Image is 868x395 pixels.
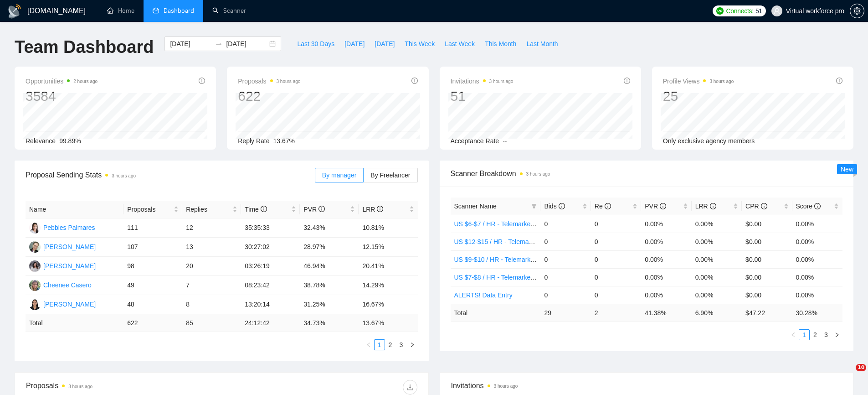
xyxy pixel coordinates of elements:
td: 0 [591,233,641,250]
td: 49 [123,276,182,295]
span: filter [529,199,539,213]
span: info-circle [199,78,205,84]
td: Total [451,304,541,322]
li: 2 [385,339,396,350]
span: info-circle [559,203,565,209]
span: info-circle [624,78,630,84]
td: 13:20:14 [241,295,300,314]
li: 3 [396,339,407,350]
span: Proposal Sending Stats [26,169,315,181]
td: 0.00% [641,233,691,250]
div: 622 [238,88,300,105]
span: Score [796,203,821,210]
td: 0.00% [641,268,691,286]
li: 1 [374,339,385,350]
td: 35:35:33 [241,218,300,238]
a: AE[PERSON_NAME] [29,300,96,307]
td: 0 [540,286,591,304]
a: CCCheenee Casero [29,281,92,288]
td: 0 [540,250,591,268]
td: 0.00% [692,233,742,250]
button: left [363,339,374,350]
button: setting [850,4,864,18]
span: LRR [695,203,716,210]
div: [PERSON_NAME] [43,261,96,271]
td: 6.90 % [692,304,742,322]
a: 2 [385,340,395,350]
a: 2 [810,330,820,340]
span: Scanner Name [454,203,497,210]
img: P [29,222,41,234]
td: 0.00% [792,268,842,286]
td: 34.73 % [300,314,359,332]
time: 3 hours ago [68,384,92,389]
a: NM[PERSON_NAME] [29,243,96,250]
a: PPebbles Palmares [29,223,95,231]
img: AE [29,299,41,310]
td: $0.00 [742,250,792,268]
button: Last Week [440,36,480,51]
button: This Week [400,36,440,51]
td: 0.00% [692,268,742,286]
td: 0.00% [692,250,742,268]
div: Pebbles Palmares [43,223,95,233]
td: 16.67% [359,295,417,314]
span: -- [503,137,507,145]
td: 0.00% [641,215,691,233]
td: 0.00% [692,286,742,304]
a: US $9-$10 / HR - Telemarketing [454,256,544,263]
td: $0.00 [742,215,792,233]
td: 8 [182,295,241,314]
td: 0 [591,286,641,304]
a: searchScanner [212,7,246,15]
td: 0.00% [792,286,842,304]
td: 622 [123,314,182,332]
td: $0.00 [742,286,792,304]
td: 111 [123,218,182,238]
button: right [832,329,842,340]
span: dashboard [153,7,159,14]
td: 0 [591,215,641,233]
td: 0.00% [792,233,842,250]
span: info-circle [377,206,383,212]
button: Last 30 Days [292,36,339,51]
time: 3 hours ago [494,384,518,389]
button: Last Month [521,36,563,51]
span: Last Week [445,39,475,49]
span: download [403,384,417,391]
button: left [788,329,799,340]
time: 2 hours ago [73,79,98,84]
a: 1 [375,340,385,350]
span: Opportunities [26,76,98,87]
span: to [215,40,222,47]
a: JM[PERSON_NAME] [29,262,96,269]
a: US $12-$15 / HR - Telemarketing [454,238,548,245]
time: 3 hours ago [526,172,550,177]
div: Cheenee Casero [43,280,92,290]
span: Scanner Breakdown [451,168,843,179]
span: info-circle [318,206,325,212]
td: Total [26,314,123,332]
span: right [410,342,415,348]
a: homeHome [107,7,134,15]
span: Invitations [451,76,514,87]
span: info-circle [814,203,821,209]
span: Last Month [526,39,558,49]
td: 41.38 % [641,304,691,322]
td: 0.00% [792,250,842,268]
td: 0.00% [641,250,691,268]
td: $ 47.22 [742,304,792,322]
td: 0 [540,215,591,233]
li: 3 [821,329,832,340]
a: 1 [799,330,809,340]
span: By manager [322,172,356,179]
td: 30:27:02 [241,238,300,257]
span: Profile Views [663,76,734,87]
img: CC [29,280,41,291]
td: 98 [123,257,182,276]
td: 29 [540,304,591,322]
td: 13.67 % [359,314,417,332]
td: 46.94% [300,257,359,276]
td: 32.43% [300,218,359,238]
span: Re [595,203,611,210]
